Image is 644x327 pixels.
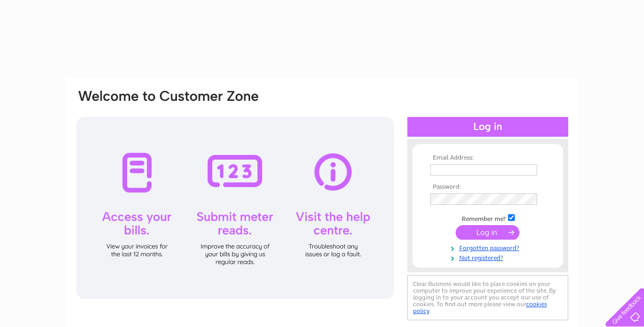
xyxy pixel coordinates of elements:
[413,300,547,315] a: cookies policy
[430,242,548,252] a: Forgotten password?
[456,225,519,240] input: Submit
[428,213,548,223] td: Remember me?
[428,184,548,191] th: Password:
[407,275,568,320] div: Clear Business would like to place cookies on your computer to improve your experience of the sit...
[430,252,548,262] a: Not registered?
[428,154,548,162] th: Email Address:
